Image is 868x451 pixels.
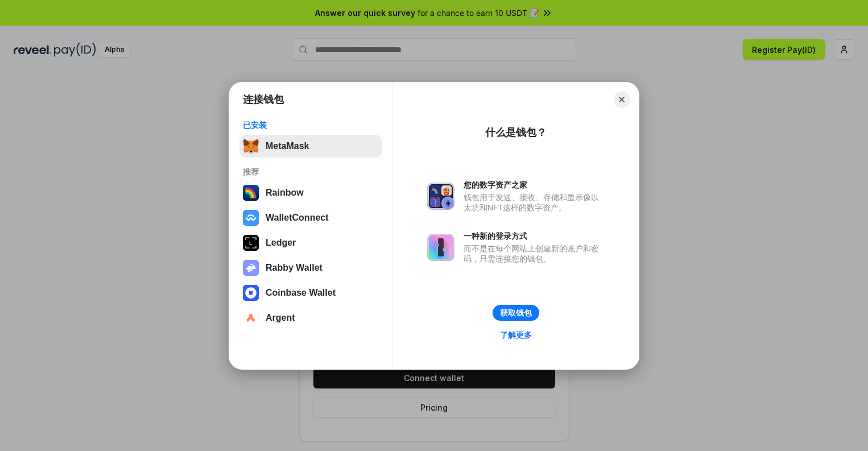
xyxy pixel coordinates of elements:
button: Ledger [239,231,382,254]
button: Close [614,92,630,107]
div: Coinbase Wallet [266,288,336,298]
div: WalletConnect [266,213,329,223]
img: svg+xml,%3Csvg%20width%3D%2228%22%20height%3D%2228%22%20viewBox%3D%220%200%2028%2028%22%20fill%3D... [243,210,259,226]
img: svg+xml,%3Csvg%20width%3D%2228%22%20height%3D%2228%22%20viewBox%3D%220%200%2028%2028%22%20fill%3D... [243,285,259,301]
div: 获取钱包 [500,308,532,318]
div: 了解更多 [500,330,532,340]
div: MetaMask [266,141,309,151]
div: 已安装 [243,120,379,130]
button: Rainbow [239,181,382,204]
img: svg+xml,%3Csvg%20xmlns%3D%22http%3A%2F%2Fwww.w3.org%2F2000%2Fsvg%22%20fill%3D%22none%22%20viewBox... [427,183,454,210]
button: Rabby Wallet [239,256,382,279]
div: 推荐 [243,167,379,177]
img: svg+xml,%3Csvg%20width%3D%22120%22%20height%3D%22120%22%20viewBox%3D%220%200%20120%20120%22%20fil... [243,185,259,201]
button: MetaMask [239,135,382,158]
h1: 连接钱包 [243,93,284,106]
img: svg+xml,%3Csvg%20width%3D%2228%22%20height%3D%2228%22%20viewBox%3D%220%200%2028%2028%22%20fill%3D... [243,310,259,326]
div: Rabby Wallet [266,263,323,273]
img: svg+xml,%3Csvg%20xmlns%3D%22http%3A%2F%2Fwww.w3.org%2F2000%2Fsvg%22%20fill%3D%22none%22%20viewBox... [243,260,259,276]
div: Argent [266,313,295,323]
img: svg+xml,%3Csvg%20xmlns%3D%22http%3A%2F%2Fwww.w3.org%2F2000%2Fsvg%22%20fill%3D%22none%22%20viewBox... [427,234,454,261]
img: svg+xml,%3Csvg%20fill%3D%22none%22%20height%3D%2233%22%20viewBox%3D%220%200%2035%2033%22%20width%... [243,138,259,154]
div: Ledger [266,238,296,248]
div: 一种新的登录方式 [464,231,605,241]
div: 而不是在每个网站上创建新的账户和密码，只需连接您的钱包。 [464,243,605,264]
div: 钱包用于发送、接收、存储和显示像以太坊和NFT这样的数字资产。 [464,192,605,213]
div: 您的数字资产之家 [464,180,605,190]
img: svg+xml,%3Csvg%20xmlns%3D%22http%3A%2F%2Fwww.w3.org%2F2000%2Fsvg%22%20width%3D%2228%22%20height%3... [243,235,259,251]
button: Argent [239,307,382,329]
button: WalletConnect [239,206,382,229]
a: 了解更多 [493,328,539,342]
div: Rainbow [266,188,304,198]
div: 什么是钱包？ [485,126,547,139]
button: Coinbase Wallet [239,282,382,304]
button: 获取钱包 [493,305,539,321]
